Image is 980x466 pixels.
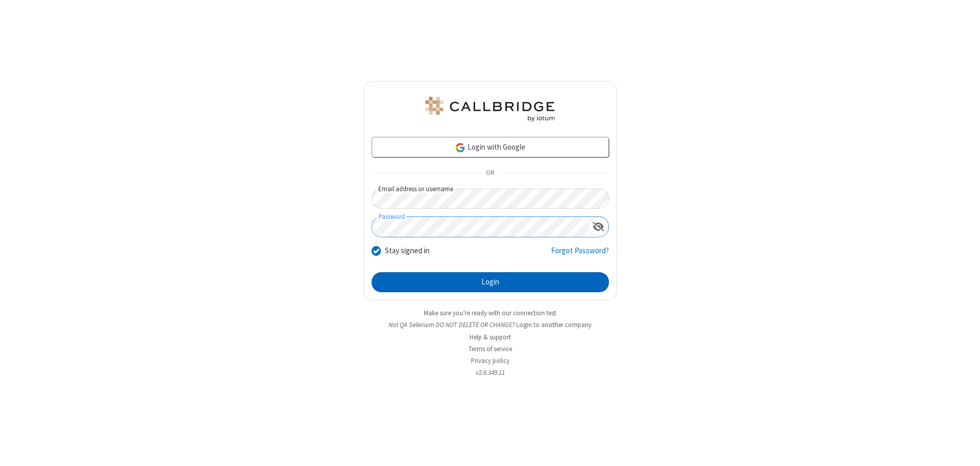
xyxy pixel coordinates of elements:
a: Login with Google [372,137,609,157]
a: Forgot Password? [551,245,609,265]
a: Help & support [469,333,511,341]
li: Not QA Selenium DO NOT DELETE OR CHANGE? [363,320,617,330]
a: Privacy policy [471,356,509,365]
label: Stay signed in [385,245,430,257]
img: QA Selenium DO NOT DELETE OR CHANGE [423,97,557,121]
button: Login to another company [516,320,591,330]
li: v2.6.349.11 [363,368,617,377]
button: Login [372,272,609,293]
input: Password [372,217,588,237]
a: Terms of service [468,345,512,353]
span: OR [482,166,498,180]
div: Show password [588,217,608,236]
img: google-icon.png [455,142,466,153]
a: Make sure you're ready with our connection test [424,309,556,317]
input: Email address or username [372,189,609,209]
